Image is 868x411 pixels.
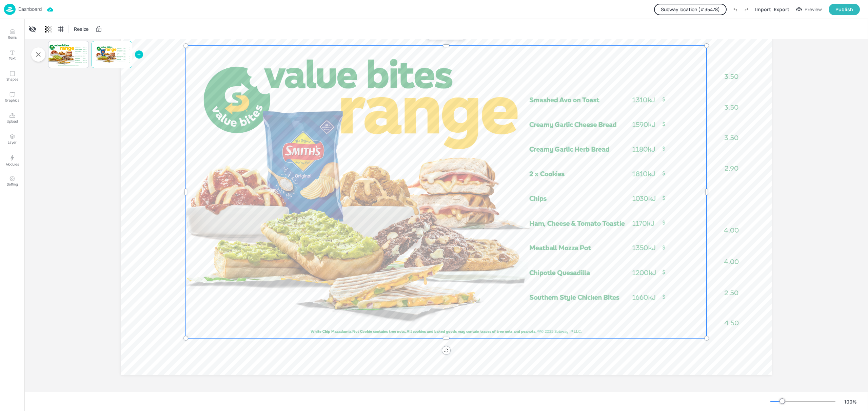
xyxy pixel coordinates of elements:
button: Subway location (#35478) [654,4,727,15]
span: 4.00 [724,226,739,234]
img: logo-86c26b7e.jpg [4,4,16,15]
span: 3.50 [724,72,738,81]
span: 2.90 [725,164,738,172]
span: 4.00 [86,58,87,59]
span: 3.50 [129,51,130,51]
span: 4.00 [129,57,130,57]
span: 2.50 [129,61,130,61]
span: 2.90 [129,53,130,53]
button: Publish [829,4,860,15]
span: 3.50 [129,49,130,50]
span: 4.00 [86,56,87,57]
span: 3.50 [86,47,87,48]
span: 4.50 [129,62,130,63]
span: 3.50 [724,103,738,111]
span: 4.50 [724,319,739,327]
div: Display condition [27,24,38,35]
label: Redo (Ctrl + Y) [741,4,752,15]
span: 2.50 [724,289,738,297]
div: Publish [835,6,853,13]
label: Undo (Ctrl + Z) [729,4,741,15]
div: Export [774,6,789,13]
span: 2.50 [86,60,87,61]
span: 3.50 [724,134,738,142]
span: 3.50 [129,47,130,48]
span: 4.00 [724,258,739,266]
button: Preview [792,4,826,15]
span: 4.50 [86,62,87,63]
span: 2.90 [86,53,87,54]
span: Resize [73,25,90,33]
span: 3.50 [86,51,87,52]
span: 4.00 [129,59,130,59]
div: Import [755,6,771,13]
div: Preview [805,6,822,13]
p: Dashboard [18,7,42,12]
span: 3.50 [86,49,87,50]
div: 100 % [842,398,859,405]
